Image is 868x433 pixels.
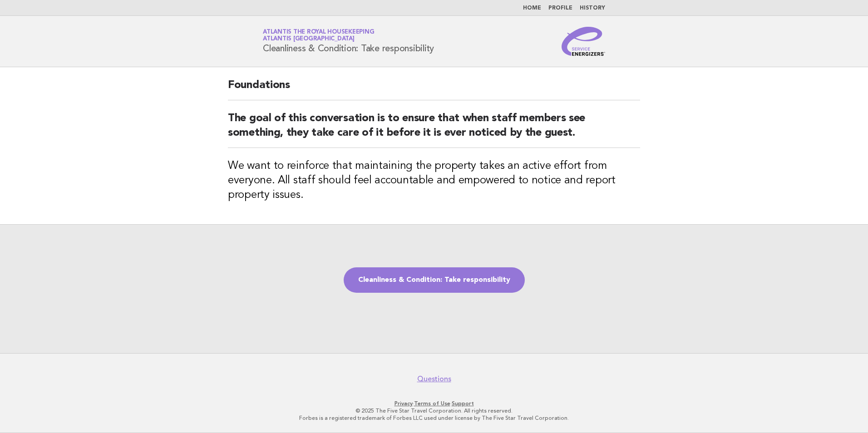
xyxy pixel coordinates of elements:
[156,400,712,407] p: · ·
[562,27,605,56] img: Service Energizers
[156,407,712,414] p: © 2025 The Five Star Travel Corporation. All rights reserved.
[156,414,712,422] p: Forbes is a registered trademark of Forbes LLC used under license by The Five Star Travel Corpora...
[523,5,541,11] a: Home
[263,29,374,42] a: Atlantis the Royal HousekeepingAtlantis [GEOGRAPHIC_DATA]
[263,36,355,42] span: Atlantis [GEOGRAPHIC_DATA]
[228,78,640,100] h2: Foundations
[344,267,525,293] a: Cleanliness & Condition: Take responsibility
[228,111,640,148] h2: The goal of this conversation is to ensure that when staff members see something, they take care ...
[452,400,474,407] a: Support
[395,400,413,407] a: Privacy
[417,374,451,384] a: Questions
[548,5,572,11] a: Profile
[580,5,605,11] a: History
[228,159,640,202] h3: We want to reinforce that maintaining the property takes an active effort from everyone. All staf...
[263,30,434,53] h1: Cleanliness & Condition: Take responsibility
[414,400,450,407] a: Terms of Use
